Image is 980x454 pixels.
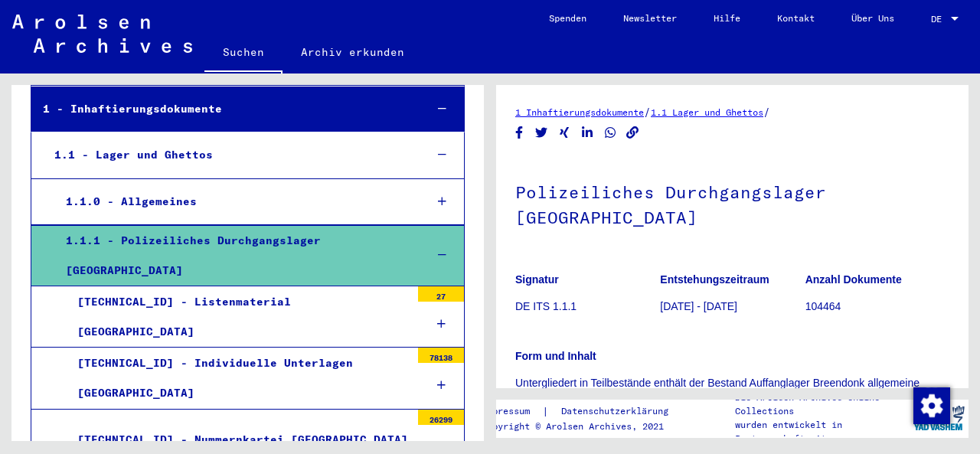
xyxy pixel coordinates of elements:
h1: Polizeiliches Durchgangslager [GEOGRAPHIC_DATA] [515,157,949,250]
p: Die Arolsen Archives Online-Collections [735,390,910,418]
button: Share on Facebook [511,123,528,142]
div: 1.1.0 - Allgemeines [54,187,413,217]
a: Archiv erkunden [283,34,423,70]
span: / [644,105,651,119]
a: Datenschutzerklärung [549,403,687,420]
div: 78138 [418,348,464,363]
img: Arolsen_neg.svg [12,15,192,53]
b: Form und Inhalt [515,350,596,362]
p: 104464 [805,299,949,315]
span: / [763,105,770,119]
div: 1.1.1 - Polizeiliches Durchgangslager [GEOGRAPHIC_DATA] [54,226,413,286]
button: Share on Twitter [534,123,550,142]
div: Zustimmung ändern [913,387,949,423]
span: DE [931,14,948,24]
b: Entstehungszeitraum [660,273,769,286]
button: Share on Xing [557,123,573,142]
a: Suchen [204,34,283,73]
div: [TECHNICAL_ID] - Listenmaterial [GEOGRAPHIC_DATA] [66,287,410,347]
p: DE ITS 1.1.1 [515,299,659,315]
a: 1 Inhaftierungsdokumente [515,106,644,118]
button: Share on LinkedIn [580,123,596,142]
img: yv_logo.png [910,399,968,437]
button: Share on WhatsApp [603,123,619,142]
div: 1.1 - Lager und Ghettos [43,140,413,170]
b: Anzahl Dokumente [805,273,902,286]
p: Copyright © Arolsen Archives, 2021 [482,420,687,433]
b: Signatur [515,273,559,286]
div: [TECHNICAL_ID] - Individuelle Unterlagen [GEOGRAPHIC_DATA] [66,348,410,408]
img: Zustimmung ändern [913,387,950,424]
div: 1 - Inhaftierungsdokumente [31,94,413,124]
button: Copy link [625,123,641,142]
div: | [482,403,687,420]
a: Impressum [482,403,542,420]
a: 1.1 Lager und Ghettos [651,106,763,118]
p: wurden entwickelt in Partnerschaft mit [735,418,910,446]
div: 27 [418,286,464,302]
div: 26299 [418,410,464,425]
p: [DATE] - [DATE] [660,299,804,315]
